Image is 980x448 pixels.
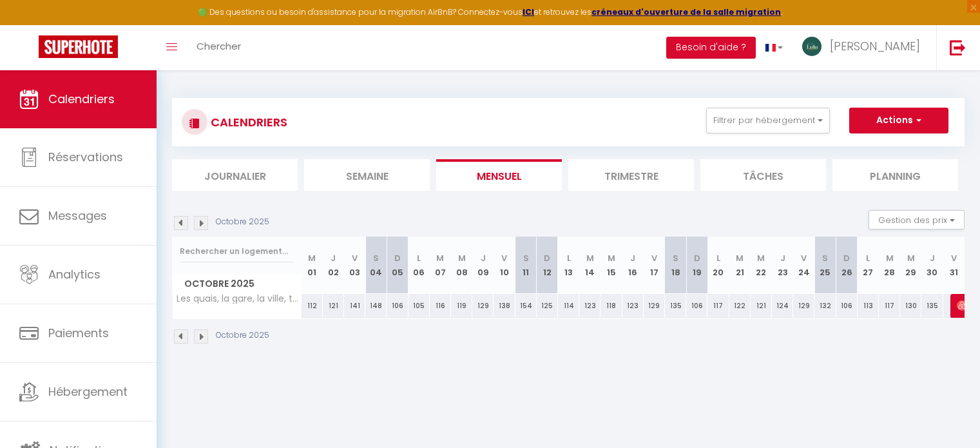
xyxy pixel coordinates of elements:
span: Hébergement [48,384,128,400]
span: Calendriers [48,91,115,107]
th: 13 [558,237,579,294]
abbr: M [886,252,894,264]
strong: créneaux d'ouverture de la salle migration [591,6,781,17]
abbr: L [567,252,571,264]
div: 130 [900,294,921,318]
div: 135 [665,294,686,318]
div: 129 [793,294,814,318]
input: Rechercher un logement... [180,240,294,263]
th: 07 [430,237,451,294]
th: 19 [686,237,707,294]
abbr: V [801,252,807,264]
button: Filtrer par hébergement [706,108,830,133]
abbr: M [907,252,915,264]
th: 17 [644,237,665,294]
abbr: J [331,252,336,264]
th: 22 [751,237,772,294]
abbr: S [523,252,529,264]
th: 14 [579,237,600,294]
th: 31 [943,237,965,294]
img: ... [802,37,821,56]
div: 117 [707,294,729,318]
button: Actions [849,108,948,133]
div: 121 [751,294,772,318]
th: 08 [451,237,472,294]
abbr: D [544,252,550,264]
strong: ICI [523,6,534,17]
th: 25 [814,237,836,294]
th: 15 [600,237,622,294]
div: 106 [836,294,858,318]
th: 05 [387,237,408,294]
abbr: D [394,252,401,264]
div: 113 [858,294,879,318]
th: 09 [472,237,494,294]
th: 27 [858,237,879,294]
th: 02 [323,237,344,294]
p: Octobre 2025 [216,329,269,342]
span: [PERSON_NAME] [830,38,920,54]
span: Messages [48,208,107,224]
abbr: J [481,252,486,264]
li: Trimestre [568,159,694,191]
li: Planning [832,159,958,191]
div: 112 [302,294,323,318]
div: 105 [408,294,430,318]
h3: CALENDRIERS [207,108,287,137]
abbr: V [651,252,657,264]
th: 26 [836,237,858,294]
th: 20 [707,237,729,294]
th: 18 [665,237,686,294]
div: 132 [814,294,836,318]
p: Octobre 2025 [216,216,269,228]
div: 124 [772,294,793,318]
span: Réservations [48,149,123,165]
div: 121 [323,294,344,318]
div: 118 [600,294,622,318]
li: Journalier [172,159,298,191]
div: 129 [644,294,665,318]
abbr: S [822,252,828,264]
li: Mensuel [436,159,562,191]
div: 119 [451,294,472,318]
button: Besoin d'aide ? [666,37,756,59]
th: 12 [537,237,558,294]
abbr: M [608,252,615,264]
li: Tâches [700,159,826,191]
abbr: M [757,252,765,264]
div: 114 [558,294,579,318]
li: Semaine [304,159,430,191]
abbr: M [458,252,466,264]
th: 03 [344,237,365,294]
div: 154 [515,294,537,318]
button: Gestion des prix [869,210,965,229]
div: 129 [472,294,494,318]
abbr: L [716,252,720,264]
div: 138 [494,294,515,318]
th: 24 [793,237,814,294]
img: logout [950,39,966,55]
th: 28 [879,237,900,294]
abbr: M [436,252,444,264]
abbr: V [951,252,957,264]
img: Super Booking [39,35,118,58]
th: 06 [408,237,430,294]
div: 122 [729,294,751,318]
abbr: L [417,252,421,264]
a: ... [PERSON_NAME] [793,25,936,70]
abbr: M [736,252,744,264]
div: 116 [430,294,451,318]
abbr: M [586,252,594,264]
abbr: L [866,252,870,264]
th: 21 [729,237,751,294]
th: 11 [515,237,537,294]
abbr: D [843,252,850,264]
div: 123 [579,294,600,318]
div: 123 [622,294,644,318]
abbr: J [630,252,635,264]
abbr: S [673,252,678,264]
div: 106 [387,294,408,318]
span: Analytics [48,266,101,282]
div: 106 [686,294,707,318]
span: Octobre 2025 [173,275,301,293]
